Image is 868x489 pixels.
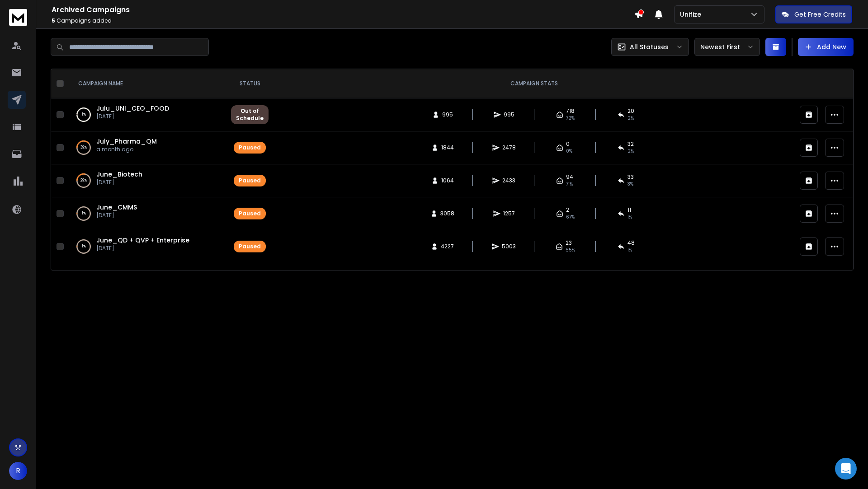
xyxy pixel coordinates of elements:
span: 0% [566,148,572,155]
td: 1%June_QD + QVP + Enterprise[DATE] [67,230,226,263]
span: 2 % [627,115,634,122]
img: logo [9,9,27,26]
p: 39 % [80,143,87,152]
span: 0 [566,140,570,148]
span: 71 % [566,181,573,188]
a: June_Biotech [96,170,142,179]
p: Campaigns added [52,17,634,24]
span: 3058 [440,210,454,217]
p: [DATE] [96,179,142,186]
span: 3 % [627,181,633,188]
div: Paused [239,243,261,250]
span: 5003 [502,243,516,250]
div: Out of Schedule [236,107,264,122]
td: 1%June_CMMS[DATE] [67,197,226,230]
a: June_QD + QVP + Enterprise [96,236,189,245]
p: a month ago [96,146,157,153]
span: 48 [627,239,635,247]
span: 1 % [627,247,632,254]
p: Get Free Credits [794,10,846,19]
span: 1 % [627,214,632,221]
p: Unifize [680,10,705,19]
span: 2 [566,206,569,214]
div: Paused [239,177,261,184]
span: 2 % [627,148,634,155]
button: R [9,462,27,480]
span: 4227 [441,243,454,250]
p: [DATE] [96,113,169,120]
td: 39%July_Pharma_QMa month ago [67,131,226,164]
a: June_CMMS [96,203,137,212]
h1: Archived Campaigns [52,5,634,15]
button: Add New [798,38,854,56]
span: 23 [566,239,572,247]
div: Open Intercom Messenger [835,458,857,480]
div: Paused [239,144,261,151]
button: Newest First [694,38,760,56]
p: 1 % [82,209,86,218]
span: 5 [52,17,55,24]
span: 995 [504,111,514,118]
span: 1064 [441,177,454,184]
a: Julu_UNI_CEO_FOOD [96,104,169,113]
p: 29 % [80,176,87,185]
button: Get Free Credits [775,5,852,23]
th: STATUS [226,69,274,98]
td: 29%June_Biotech[DATE] [67,164,226,197]
p: 1 % [82,242,86,251]
td: 1%Julu_UNI_CEO_FOOD[DATE] [67,98,226,131]
span: 55 % [566,247,575,254]
span: 33 [627,173,634,181]
span: 2433 [502,177,515,184]
p: [DATE] [96,245,189,252]
div: Paused [239,210,261,217]
span: 72 % [566,115,575,122]
th: CAMPAIGN NAME [67,69,226,98]
span: 67 % [566,214,575,221]
p: 1 % [82,110,86,119]
span: 995 [442,111,453,118]
span: 94 [566,173,573,181]
th: CAMPAIGN STATS [274,69,794,98]
span: 11 [627,206,631,214]
p: [DATE] [96,212,137,219]
span: 718 [566,107,575,115]
span: 20 [627,107,634,115]
span: 2478 [502,144,516,151]
span: 1257 [503,210,515,217]
span: 32 [627,140,634,148]
p: All Statuses [630,42,669,51]
a: July_Pharma_QM [96,137,157,146]
span: 1844 [441,144,454,151]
